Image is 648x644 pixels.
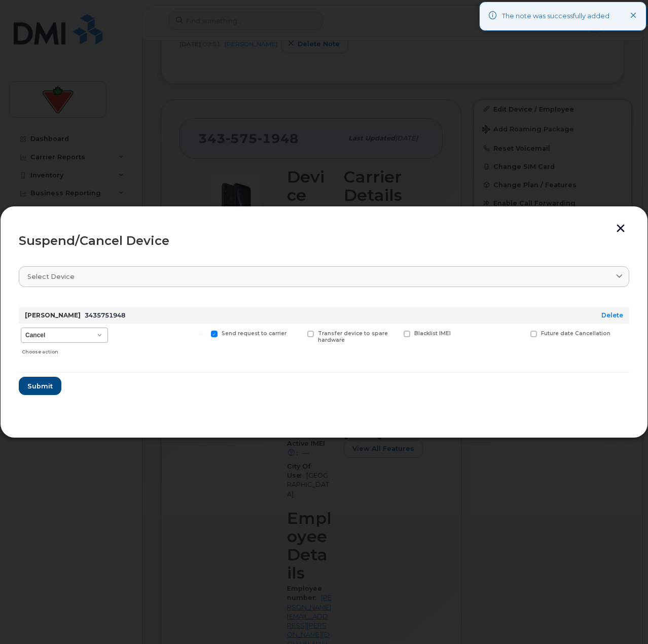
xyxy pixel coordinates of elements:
[541,330,610,337] span: Future date Cancellation
[199,331,204,336] input: Send request to carrier
[601,311,623,319] a: Delete
[318,330,388,343] span: Transfer device to spare hardware
[518,331,523,336] input: Future date Cancellation
[391,331,397,336] input: Blacklist IMEI
[19,235,629,247] div: Suspend/Cancel Device
[414,330,451,337] span: Blacklist IMEI
[502,11,609,21] div: The note was successfully added
[295,331,300,336] input: Transfer device to spare hardware
[222,330,286,337] span: Send request to carrier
